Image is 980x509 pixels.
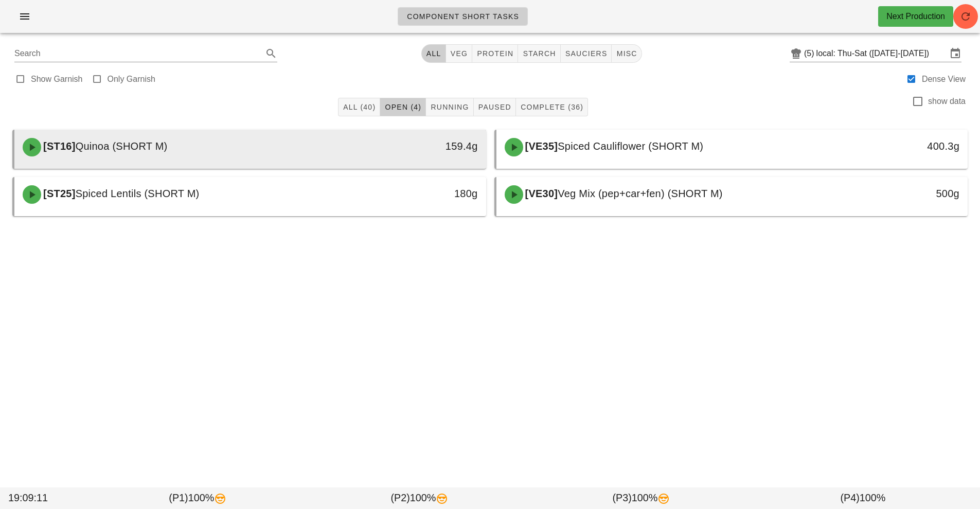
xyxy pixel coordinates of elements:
[855,138,959,154] div: 400.3g
[373,185,477,202] div: 180g
[472,44,518,63] button: protein
[478,103,511,111] span: Paused
[561,44,612,63] button: sauciers
[108,74,155,84] label: Only Garnish
[76,188,200,199] span: Spiced Lentils (SHORT M)
[520,103,583,111] span: Complete (36)
[41,188,76,199] span: [ST25]
[518,44,560,63] button: starch
[430,103,469,111] span: Running
[380,98,426,116] button: Open (4)
[426,98,473,116] button: Running
[373,138,477,154] div: 159.4g
[450,49,468,58] span: veg
[343,103,376,111] span: All (40)
[406,12,519,21] span: Component Short Tasks
[398,7,528,26] a: Component Short Tasks
[421,44,446,63] button: All
[446,44,473,63] button: veg
[523,141,558,152] span: [VE35]
[616,49,637,58] span: misc
[928,96,966,107] label: show data
[804,48,816,59] div: (5)
[855,185,959,202] div: 500g
[76,141,168,152] span: Quinoa (SHORT M)
[474,98,516,116] button: Paused
[523,188,558,199] span: [VE30]
[565,49,608,58] span: sauciers
[558,188,722,199] span: Veg Mix (pep+car+fen) (SHORT M)
[384,103,421,111] span: Open (4)
[886,10,945,23] div: Next Production
[922,74,966,84] label: Dense View
[426,49,441,58] span: All
[31,74,83,84] label: Show Garnish
[41,141,76,152] span: [ST16]
[476,49,513,58] span: protein
[338,98,380,116] button: All (40)
[522,49,556,58] span: starch
[516,98,588,116] button: Complete (36)
[558,141,703,152] span: Spiced Cauliflower (SHORT M)
[612,44,642,63] button: misc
